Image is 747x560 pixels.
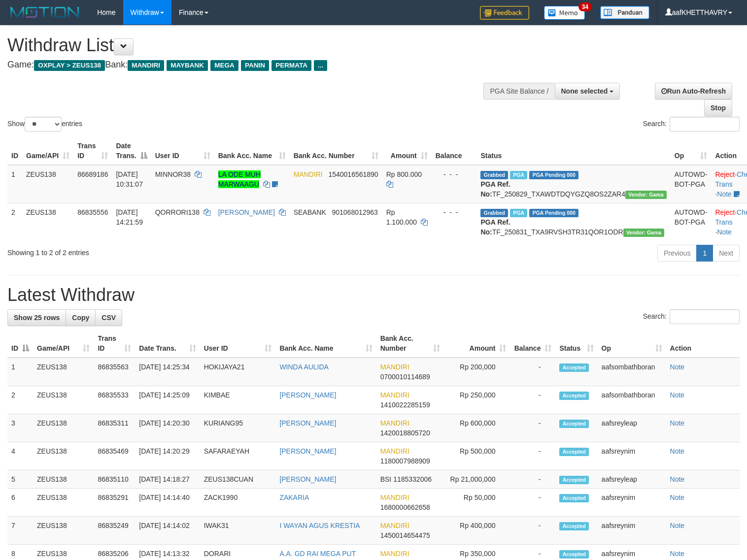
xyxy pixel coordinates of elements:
a: Show 25 rows [7,309,66,326]
span: Copy 901068012963 to clipboard [332,208,377,216]
span: Copy [72,314,89,322]
a: Note [717,190,732,198]
a: [PERSON_NAME] [279,475,336,483]
td: 86835311 [94,414,135,442]
a: Note [670,494,685,501]
span: PERMATA [272,60,311,71]
span: PGA Pending [529,209,578,217]
td: aafsombathboran [598,386,666,414]
td: aafsreynim [598,442,666,470]
b: PGA Ref. No: [480,218,510,236]
td: [DATE] 14:25:34 [135,358,200,386]
a: Next [713,245,740,262]
span: SEABANK [294,208,326,216]
td: aafsreyleap [598,470,666,489]
span: Rp 1.100.000 [386,208,417,226]
td: [DATE] 14:14:40 [135,489,200,517]
td: 86835469 [94,442,135,470]
label: Search: [643,117,740,132]
td: ZEUS138 [22,165,73,203]
label: Show entries [7,117,82,132]
a: Note [670,475,685,483]
a: CSV [95,309,122,326]
input: Search: [670,117,740,132]
span: MAYBANK [167,60,208,71]
div: - - - [436,169,473,179]
td: 86835533 [94,386,135,414]
td: Rp 50,000 [444,489,510,517]
td: - [510,489,555,517]
span: Accepted [559,392,589,400]
td: aafsreynim [598,517,666,545]
span: Accepted [559,476,589,484]
span: MANDIRI [380,522,409,529]
a: Previous [657,245,697,262]
th: User ID: activate to sort column ascending [151,137,214,165]
td: Rp 250,000 [444,386,510,414]
th: Status [476,137,670,165]
img: MOTION_logo.png [7,5,82,20]
a: Copy [66,309,96,326]
th: Action [666,329,740,358]
td: ZEUS138 [33,489,94,517]
td: ZEUS138 [22,203,73,241]
th: Bank Acc. Name: activate to sort column ascending [275,329,376,358]
th: Amount: activate to sort column ascending [382,137,432,165]
td: 86835110 [94,470,135,489]
td: ZEUS138 [33,386,94,414]
span: BSI [380,475,392,483]
td: TF_250829_TXAWDTDQYGZQ8OS2ZAR4 [476,165,670,203]
th: Op: activate to sort column ascending [671,137,712,165]
span: Copy 1420018805720 to clipboard [380,429,430,437]
th: ID [7,137,22,165]
td: IWAK31 [200,517,276,545]
span: Grabbed [480,171,508,179]
a: Reject [715,208,735,216]
a: ZAKARIA [279,494,309,501]
td: SAFARAEYAH [200,442,276,470]
td: ZEUS138 [33,358,94,386]
span: [DATE] 14:21:59 [116,208,143,226]
td: 86835291 [94,489,135,517]
th: Game/API: activate to sort column ascending [22,137,73,165]
td: ZEUS138 [33,414,94,442]
img: panduan.png [600,6,649,19]
span: OXPLAY > ZEUS138 [34,60,105,71]
span: [DATE] 10:31:07 [116,170,143,188]
span: 86689186 [77,170,108,178]
td: 1 [7,358,33,386]
span: None selected [561,87,608,95]
a: [PERSON_NAME] [218,208,275,216]
td: [DATE] 14:14:02 [135,517,200,545]
a: Reject [715,170,735,178]
th: User ID: activate to sort column ascending [200,329,276,358]
td: aafsreynim [598,489,666,517]
a: Note [717,228,732,236]
b: PGA Ref. No: [480,180,510,198]
h1: Latest Withdraw [7,285,740,305]
td: - [510,386,555,414]
td: 5 [7,470,33,489]
a: Note [670,363,685,371]
span: Accepted [559,448,589,456]
input: Search: [670,309,740,324]
th: ID: activate to sort column descending [7,329,33,358]
th: Status: activate to sort column ascending [555,329,597,358]
a: LA ODE MUH MARWAAGU [218,170,261,188]
span: MANDIRI [380,363,409,371]
span: Accepted [559,550,589,559]
td: ZEUS138 [33,470,94,489]
td: 1 [7,165,22,203]
th: Date Trans.: activate to sort column ascending [135,329,200,358]
a: Note [670,550,685,558]
td: TF_250831_TXA9RVSH3TR31QOR1ODR [476,203,670,241]
td: KURIANG95 [200,414,276,442]
span: Accepted [559,363,589,372]
span: Copy 1540016561890 to clipboard [328,170,378,178]
th: Op: activate to sort column ascending [598,329,666,358]
th: Bank Acc. Name: activate to sort column ascending [214,137,290,165]
a: [PERSON_NAME] [279,447,336,455]
td: [DATE] 14:25:09 [135,386,200,414]
a: A.A. GD RAI MEGA PUT [279,550,356,558]
a: 1 [696,245,713,262]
